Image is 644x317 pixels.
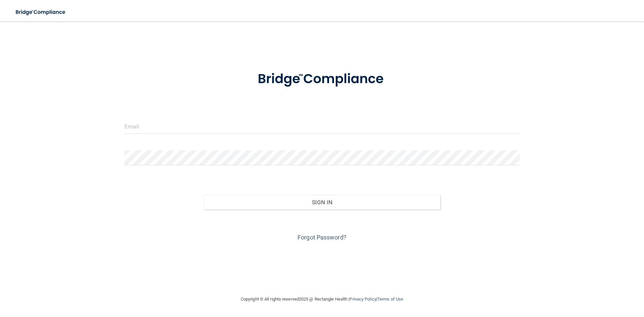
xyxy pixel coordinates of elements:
[244,62,400,97] img: bridge_compliance_login_screen.278c3ca4.svg
[10,5,72,19] img: bridge_compliance_login_screen.278c3ca4.svg
[124,119,520,134] input: Email
[200,288,444,310] div: Copyright © All rights reserved 2025 @ Rectangle Health | |
[298,234,346,241] a: Forgot Password?
[350,297,376,302] a: Privacy Policy
[204,195,441,210] button: Sign In
[377,297,403,302] a: Terms of Use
